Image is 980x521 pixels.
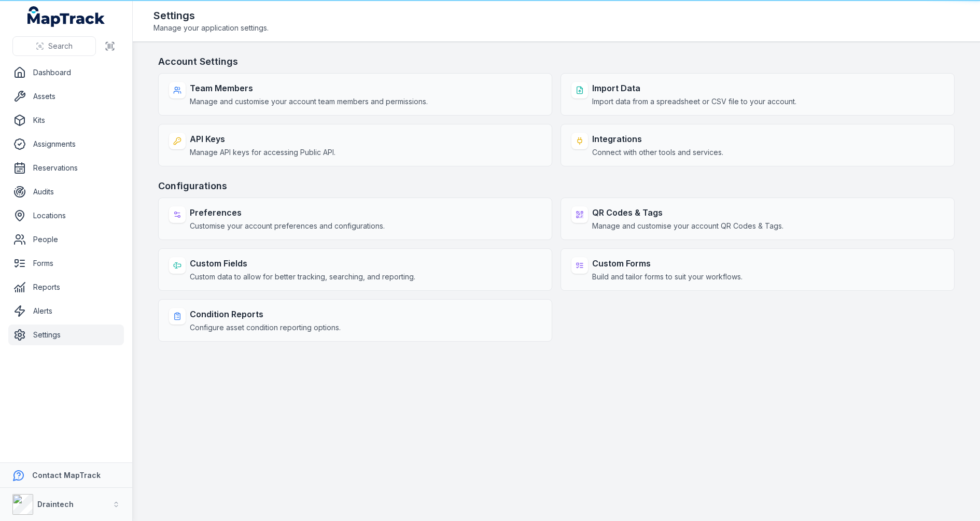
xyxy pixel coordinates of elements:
span: Custom data to allow for better tracking, searching, and reporting. [190,272,415,282]
a: Condition ReportsConfigure asset condition reporting options. [158,299,552,342]
h2: Settings [153,8,269,23]
strong: Preferences [190,206,385,219]
a: Kits [8,110,124,131]
span: Connect with other tools and services. [592,147,723,158]
strong: Draintech [37,500,74,509]
a: Assignments [8,134,124,154]
span: Manage and customise your account QR Codes & Tags. [592,221,783,231]
span: Build and tailor forms to suit your workflows. [592,272,743,282]
span: Customise your account preferences and configurations. [190,221,385,231]
strong: API Keys [190,133,335,145]
a: PreferencesCustomise your account preferences and configurations. [158,198,552,240]
a: MapTrack [27,6,105,27]
strong: Import Data [592,82,796,94]
a: Audits [8,181,124,202]
a: Custom FieldsCustom data to allow for better tracking, searching, and reporting. [158,248,552,291]
span: Manage your application settings. [153,23,269,33]
h3: Configurations [158,179,955,193]
span: Import data from a spreadsheet or CSV file to your account. [592,96,796,107]
a: People [8,229,124,250]
a: Team MembersManage and customise your account team members and permissions. [158,73,552,116]
strong: Team Members [190,82,428,94]
strong: Integrations [592,133,723,145]
strong: Contact MapTrack [32,471,101,480]
h3: Account Settings [158,54,955,69]
span: Manage and customise your account team members and permissions. [190,96,428,107]
a: Locations [8,205,124,226]
a: Settings [8,325,124,345]
strong: Condition Reports [190,308,341,320]
a: Alerts [8,301,124,321]
a: Dashboard [8,62,124,83]
a: Reports [8,277,124,298]
span: Configure asset condition reporting options. [190,322,341,333]
a: Import DataImport data from a spreadsheet or CSV file to your account. [561,73,955,116]
strong: QR Codes & Tags [592,206,783,219]
a: Reservations [8,158,124,178]
a: IntegrationsConnect with other tools and services. [561,124,955,166]
a: Custom FormsBuild and tailor forms to suit your workflows. [561,248,955,291]
strong: Custom Fields [190,257,415,270]
a: Forms [8,253,124,274]
span: Manage API keys for accessing Public API. [190,147,335,158]
a: Assets [8,86,124,107]
a: API KeysManage API keys for accessing Public API. [158,124,552,166]
span: Search [48,41,73,51]
button: Search [12,36,96,56]
strong: Custom Forms [592,257,743,270]
a: QR Codes & TagsManage and customise your account QR Codes & Tags. [561,198,955,240]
